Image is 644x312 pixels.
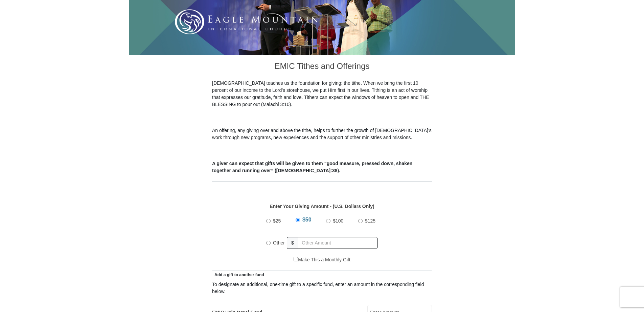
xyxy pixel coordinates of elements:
div: To designate an additional, one-time gift to a specific fund, enter an amount in the correspondin... [212,281,432,295]
span: $100 [333,218,343,224]
input: Other Amount [298,237,378,249]
span: $50 [302,217,312,223]
input: Make This a Monthly Gift [294,257,298,261]
p: [DEMOGRAPHIC_DATA] teaches us the foundation for giving: the tithe. When we bring the first 10 pe... [212,80,432,108]
b: A giver can expect that gifts will be given to them “good measure, pressed down, shaken together ... [212,161,412,173]
span: $ [287,237,298,249]
strong: Enter Your Giving Amount - (U.S. Dollars Only) [270,204,374,209]
span: $125 [365,218,375,224]
h3: EMIC Tithes and Offerings [212,55,432,80]
span: $25 [273,218,281,224]
span: Other [273,240,285,245]
span: Add a gift to another fund [212,272,264,277]
label: Make This a Monthly Gift [294,256,350,263]
p: An offering, any giving over and above the tithe, helps to further the growth of [DEMOGRAPHIC_DAT... [212,127,432,141]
